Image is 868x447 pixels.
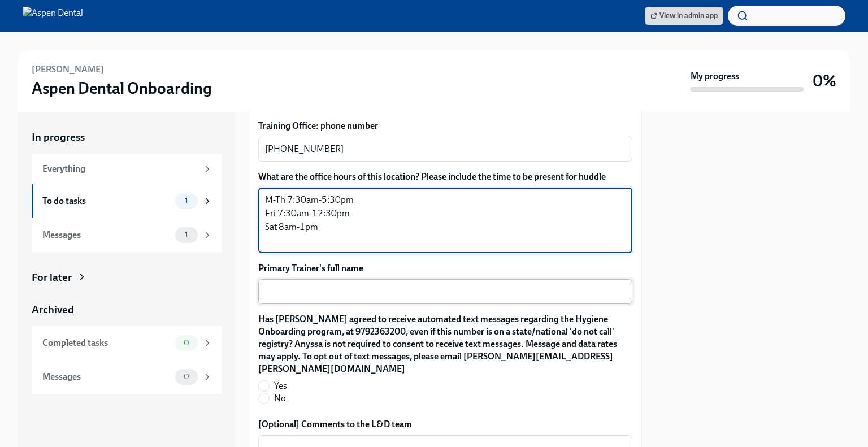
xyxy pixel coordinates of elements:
[258,262,632,275] label: Primary Trainer's full name
[42,371,171,383] div: Messages
[23,7,83,25] img: Aspen Dental
[32,302,222,317] a: Archived
[32,326,222,360] a: Completed tasks0
[178,197,195,205] span: 1
[691,70,739,83] strong: My progress
[650,10,718,21] span: View in admin app
[32,218,222,252] a: Messages1
[32,184,222,218] a: To do tasks1
[42,229,171,241] div: Messages
[258,313,632,375] label: Has [PERSON_NAME] agreed to receive automated text messages regarding the Hygiene Onboarding prog...
[265,193,626,248] textarea: M-Th 7:30am-5:30pm Fri 7:30am-12:30pm Sat 8am-1pm
[177,372,196,381] span: 0
[813,71,836,91] h3: 0%
[32,63,104,76] h6: [PERSON_NAME]
[645,7,723,25] a: View in admin app
[258,120,632,132] label: Training Office: phone number
[32,130,222,145] a: In progress
[265,142,626,156] textarea: [PHONE_NUMBER]
[32,78,212,98] h3: Aspen Dental Onboarding
[177,338,196,347] span: 0
[258,418,632,431] label: [Optional] Comments to the L&D team
[42,163,198,175] div: Everything
[32,270,222,285] a: For later
[32,154,222,184] a: Everything
[32,270,72,285] div: For later
[274,380,287,392] span: Yes
[42,337,171,349] div: Completed tasks
[32,360,222,394] a: Messages0
[258,171,632,183] label: What are the office hours of this location? Please include the time to be present for huddle
[274,392,286,405] span: No
[42,195,171,207] div: To do tasks
[178,231,195,239] span: 1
